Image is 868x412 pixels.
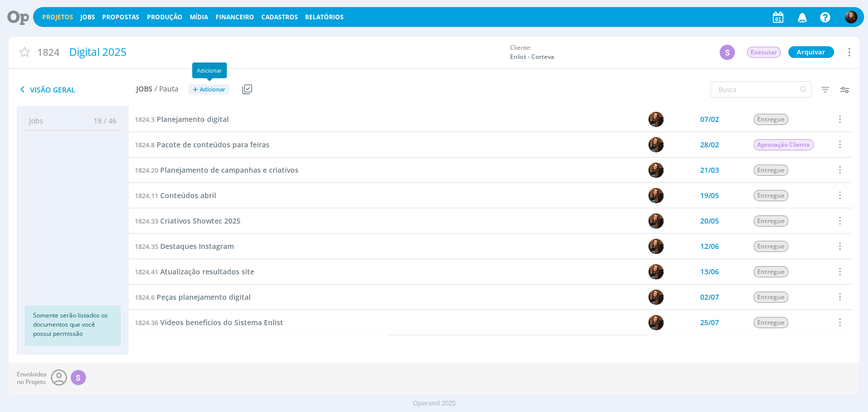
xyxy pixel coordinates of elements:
span: Visão Geral [17,83,136,96]
button: Arquivar [788,46,834,58]
a: 1824.36Vídeos benefícios do Sistema Enlist [135,317,283,328]
div: Cliente: [510,43,712,61]
span: Envolvidos no Projeto [17,371,47,386]
span: Adicionar [200,86,225,93]
button: Relatórios [302,13,347,21]
span: 1824 [37,45,59,59]
span: Propostas [102,13,139,21]
span: 1824.6 [135,293,155,302]
a: Relatórios [305,13,344,21]
span: 1824.20 [135,166,158,175]
span: Entregue [754,190,788,201]
span: Executar [747,47,781,58]
a: 1824.11Conteúdos abril [135,190,216,201]
button: +Adicionar [189,84,229,95]
button: Financeiro [213,13,257,21]
span: 1824.35 [135,242,158,251]
span: Jobs [136,85,153,93]
span: Criativos Showtec 2025 [160,216,241,226]
span: 1824.36 [135,318,158,327]
a: Jobs [80,13,95,21]
div: 21/03 [700,167,719,174]
img: T [648,290,664,305]
img: T [648,239,664,254]
span: 1824.8 [135,140,155,149]
div: 02/07 [700,294,719,301]
span: 18 / 46 [86,115,116,126]
div: 07/02 [700,116,719,123]
div: 20/05 [700,217,719,225]
span: Jobs [29,115,43,126]
button: Executar [746,46,781,58]
div: 28/02 [700,141,719,148]
span: Entregue [754,165,788,176]
span: Entregue [754,317,788,328]
a: 1824.35Destaques Instagram [135,241,234,252]
img: T [648,163,664,178]
img: T [648,213,664,229]
span: Vídeos benefícios do Sistema Enlist [160,318,283,327]
span: Entregue [754,241,788,252]
a: 1824.33Criativos Showtec 2025 [135,215,241,227]
button: Mídia [187,13,211,21]
span: 1824.33 [135,216,158,226]
button: Cadastros [258,13,301,21]
span: Destaques Instagram [160,241,234,251]
input: Busca [710,81,812,98]
div: Digital 2025 [66,41,505,64]
span: Pacote de conteúdos para feiras [157,140,270,149]
span: Planejamento de campanhas e criativos [160,165,298,175]
a: Financeiro [216,13,254,21]
div: 25/07 [700,319,719,326]
button: E [844,8,858,26]
div: Adicionar [192,62,227,78]
img: T [648,188,664,203]
a: Projetos [42,13,73,21]
a: 1824.8Pacote de conteúdos para feiras [135,139,270,150]
span: 1824.41 [135,267,158,276]
span: Entregue [754,114,788,125]
span: 1824.3 [135,115,155,124]
span: 1824.11 [135,191,158,200]
div: 19/05 [700,192,719,199]
a: 1824.41Atualização resultados site [135,266,254,277]
a: 1824.6Peças planejamento digital [135,292,251,303]
span: Cadastros [261,13,298,21]
div: S [71,370,86,385]
a: 1824.20Planejamento de campanhas e criativos [135,165,298,176]
button: Propostas [99,13,142,21]
div: 13/06 [700,268,719,275]
span: + [193,84,198,95]
a: Mídia [190,13,208,21]
img: T [648,137,664,152]
span: Entregue [754,266,788,277]
img: T [648,264,664,279]
button: Jobs [77,13,98,21]
span: Entregue [754,215,788,227]
span: Peças planejamento digital [157,292,251,302]
img: T [648,112,664,127]
span: / Pauta [155,85,178,93]
span: Entregue [754,292,788,303]
button: Produção [144,13,186,21]
div: 12/06 [700,243,719,250]
span: Enlist - Corteva [510,52,586,61]
a: Produção [147,13,183,21]
button: Projetos [39,13,76,21]
span: Planejamento digital [157,114,229,124]
img: E [845,11,857,23]
span: Atualização resultados site [160,267,254,276]
span: Aprovação Cliente [754,139,814,150]
span: Conteúdos abril [160,191,216,200]
img: T [648,315,664,330]
button: S [719,44,735,60]
a: 1824.3Planejamento digital [135,114,229,125]
p: Somente serão listados os documentos que você possui permissão [33,311,112,338]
